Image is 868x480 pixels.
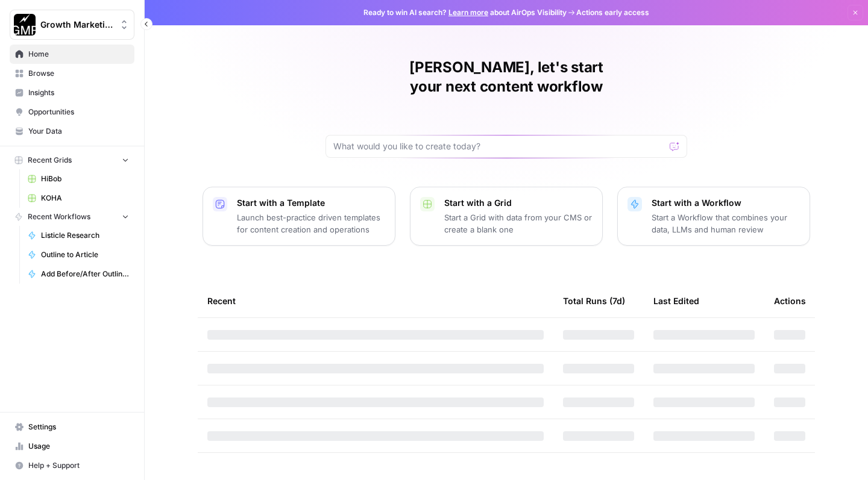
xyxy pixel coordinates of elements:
span: KOHA [41,193,129,204]
span: Opportunities [28,107,129,117]
span: Your Data [28,126,129,137]
span: Outline to Article [41,249,129,260]
p: Start with a Workflow [652,197,800,209]
button: Start with a WorkflowStart a Workflow that combines your data, LLMs and human review [617,187,810,246]
button: Recent Workflows [10,208,134,226]
a: HiBob [22,169,134,189]
div: Total Runs (7d) [563,284,625,317]
a: Your Data [10,122,134,141]
button: Start with a GridStart a Grid with data from your CMS or create a blank one [410,187,603,246]
h1: [PERSON_NAME], let's start your next content workflow [325,58,687,96]
a: Insights [10,83,134,102]
span: Ready to win AI search? about AirOps Visibility [363,7,567,18]
span: Home [28,49,129,60]
a: Browse [10,64,134,83]
div: Actions [774,284,806,317]
span: Browse [28,68,129,79]
a: KOHA [22,189,134,208]
div: Recent [207,284,544,317]
span: Listicle Research [41,230,129,241]
a: Listicle Research [22,226,134,245]
p: Start a Grid with data from your CMS or create a blank one [444,211,593,235]
button: Help + Support [10,456,134,475]
a: Usage [10,437,134,456]
p: Start a Workflow that combines your data, LLMs and human review [652,211,800,235]
a: Learn more [448,8,488,17]
span: Recent Workflows [28,211,90,222]
img: Growth Marketing Pro Logo [14,14,36,36]
span: Settings [28,422,129,432]
span: Usage [28,441,129,452]
span: Add Before/After Outline to KB [41,269,129,279]
a: Opportunities [10,102,134,122]
span: Insights [28,87,129,98]
span: Recent Grids [28,155,72,166]
button: Workspace: Growth Marketing Pro [10,10,134,40]
p: Start with a Grid [444,197,593,209]
span: Growth Marketing Pro [40,19,113,31]
a: Outline to Article [22,245,134,264]
p: Start with a Template [237,197,385,209]
button: Start with a TemplateLaunch best-practice driven templates for content creation and operations [203,187,395,246]
a: Add Before/After Outline to KB [22,264,134,284]
div: Last Edited [653,284,699,317]
a: Home [10,45,134,64]
input: What would you like to create today? [333,140,665,152]
button: Recent Grids [10,151,134,169]
a: Settings [10,417,134,437]
p: Launch best-practice driven templates for content creation and operations [237,211,385,235]
span: Help + Support [28,460,129,471]
span: Actions early access [576,7,649,18]
span: HiBob [41,173,129,184]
